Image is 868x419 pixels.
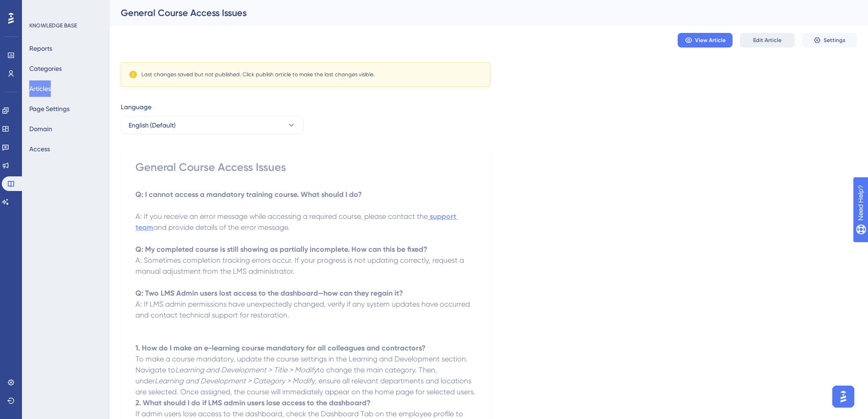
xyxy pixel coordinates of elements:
[29,80,51,97] button: Articles
[135,398,371,407] strong: 2. What should I do if LMS admin users lose access to the dashboard?
[135,256,466,276] span: A: Sometimes completion tracking errors occur. If your progress is not updating correctly, reques...
[155,377,315,385] em: Learning and Development > Category > Modify
[740,33,795,48] button: Edit Article
[121,116,304,134] button: English (Default)
[135,160,476,175] div: General Course Access Issues
[802,33,857,48] button: Settings
[129,120,176,131] span: English (Default)
[830,383,857,410] iframe: UserGuiding AI Assistant Launcher
[141,71,375,78] div: Last changes saved but not published. Click publish article to make the last changes visible.
[153,223,290,232] span: and provide details of the error message.
[135,212,428,221] span: A: If you receive an error message while accessing a required course, please contact the
[29,60,62,77] button: Categories
[824,37,846,44] span: Settings
[135,245,427,254] strong: Q: My completed course is still showing as partially incomplete. How can this be fixed?
[29,101,70,117] button: Page Settings
[135,300,472,319] span: A: If LMS admin permissions have unexpectedly changed, verify if any system updates have occurred...
[29,22,77,29] div: KNOWLEDGE BASE
[29,121,52,137] button: Domain
[695,37,726,44] span: View Article
[29,40,52,57] button: Reports
[678,33,733,48] button: View Article
[29,141,50,157] button: Access
[135,289,403,297] strong: Q: Two LMS Admin users lost access to the dashboard—how can they regain it?
[175,366,317,374] em: Learning and Development > Title > Modify
[135,355,469,374] span: To make a course mandatory, update the course settings in the Learning and Development section. N...
[135,190,362,199] strong: Q: I cannot access a mandatory training course. What should I do?
[121,101,151,112] span: Language
[121,6,834,19] div: General Course Access Issues
[135,344,426,352] strong: 1. How do I make an e-learning course mandatory for all colleagues and contractors?
[753,37,782,44] span: Edit Article
[22,2,57,13] span: Need Help?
